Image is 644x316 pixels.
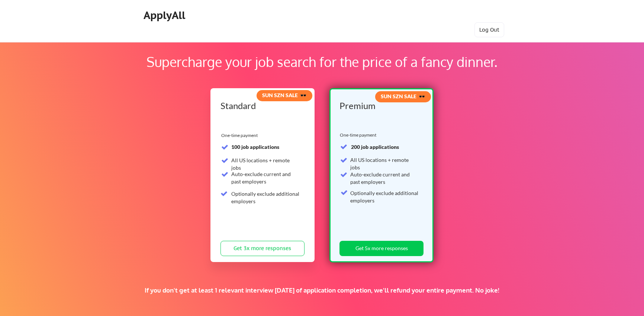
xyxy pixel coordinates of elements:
div: All US locations + remote jobs [350,156,419,171]
button: Log Out [474,22,504,37]
div: ApplyAll [144,9,187,22]
div: Optionally exclude additional employers [231,190,300,205]
strong: 200 job applications [351,144,399,150]
div: Standard [220,101,302,110]
div: Auto-exclude current and past employers [231,170,300,185]
div: One-time payment [340,132,379,138]
strong: SUN SZN SALE 🕶️ [262,92,306,98]
div: One-time payment [221,133,260,138]
div: All US locations + remote jobs [231,157,300,171]
button: Get 3x more responses [220,241,305,256]
button: Get 5x more responses [339,241,424,256]
div: Optionally exclude additional employers [350,189,419,204]
div: Supercharge your job search for the price of a fancy dinner. [48,52,596,72]
div: Auto-exclude current and past employers [350,171,419,185]
strong: SUN SZN SALE 🕶️ [381,93,425,99]
strong: 100 job applications [231,144,279,150]
div: If you don't get at least 1 relevant interview [DATE] of application completion, we'll refund you... [129,286,515,294]
div: Premium [339,101,421,110]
